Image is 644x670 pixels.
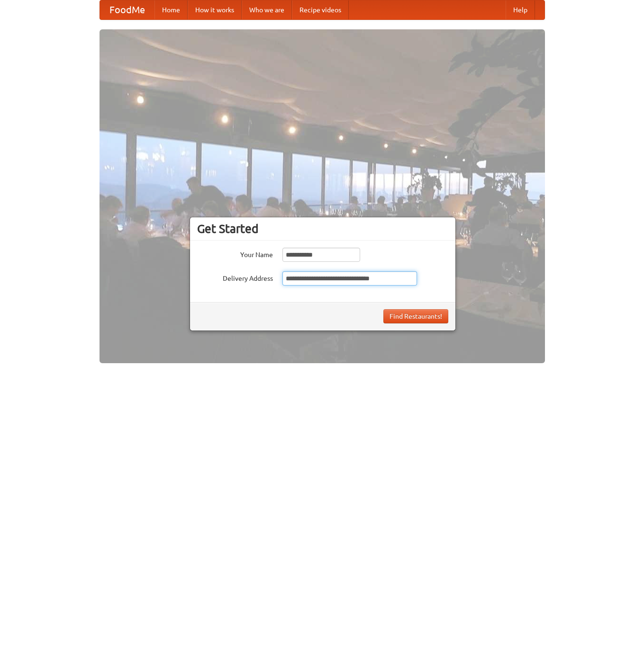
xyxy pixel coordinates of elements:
label: Your Name [197,248,273,259]
a: How it works [188,0,242,19]
a: FoodMe [100,0,154,19]
a: Help [506,0,535,19]
a: Recipe videos [292,0,349,19]
label: Delivery Address [197,271,273,283]
a: Home [154,0,188,19]
button: Find Restaurants! [383,309,448,323]
a: Who we are [242,0,292,19]
h3: Get Started [197,222,448,236]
